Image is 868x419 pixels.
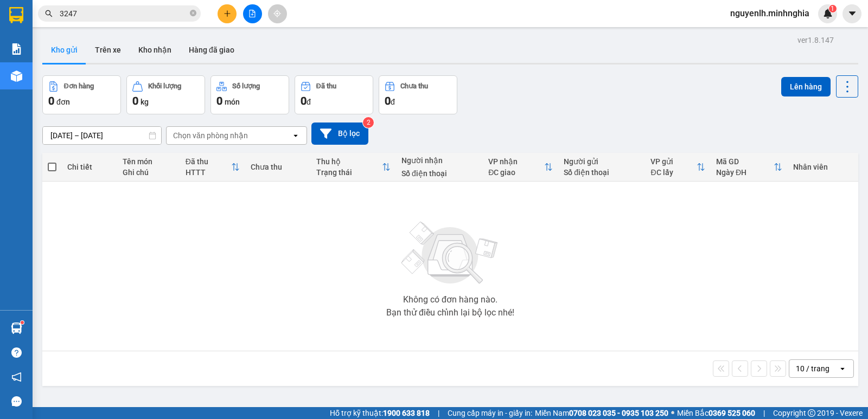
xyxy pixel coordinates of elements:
span: message [11,396,22,407]
div: Nhân viên [793,163,853,171]
span: plus [224,10,231,17]
span: | [763,407,765,419]
button: Chưa thu0đ [379,75,457,114]
button: Số lượng0món [210,75,289,114]
input: Select a date range. [43,127,161,144]
span: 0 [385,94,391,107]
button: Đơn hàng0đơn [42,75,121,114]
span: caret-down [847,9,857,18]
button: Hàng đã giao [180,37,243,63]
span: Cung cấp máy in - giấy in: [448,407,532,419]
div: Trạng thái [316,168,382,177]
strong: 0369 525 060 [709,409,755,417]
input: Tìm tên, số ĐT hoặc mã đơn [60,8,188,20]
button: file-add [243,4,262,23]
button: Khối lượng0kg [126,75,205,114]
th: Toggle SortBy [311,153,396,182]
span: 0 [132,94,138,107]
div: HTTT [186,168,232,177]
span: close-circle [190,9,196,19]
span: question-circle [11,347,22,358]
sup: 2 [363,117,374,128]
div: Số lượng [232,82,260,90]
div: ĐC giao [488,168,544,177]
span: aim [273,10,281,17]
svg: open [291,131,300,140]
svg: open [838,364,847,373]
div: ĐC lấy [650,168,696,177]
div: Ghi chú [123,168,175,177]
button: Kho nhận [130,37,180,63]
span: 1 [831,5,834,12]
button: aim [268,4,287,23]
img: icon-new-feature [823,9,833,18]
div: VP gửi [650,157,696,166]
div: VP nhận [488,157,544,166]
img: warehouse-icon [11,323,22,334]
button: Bộ lọc [311,123,368,145]
span: copyright [808,409,815,417]
div: Thu hộ [316,157,382,166]
div: Đơn hàng [64,82,94,90]
div: Chưa thu [400,82,428,90]
button: Kho gửi [42,37,86,63]
span: search [45,10,53,17]
img: solution-icon [11,43,22,55]
span: | [438,407,439,419]
th: Toggle SortBy [711,153,788,182]
div: 10 / trang [796,363,829,374]
div: Mã GD [716,157,774,166]
img: warehouse-icon [11,70,22,82]
span: món [225,98,240,106]
div: Tên món [123,157,175,166]
div: Đã thu [316,82,336,90]
span: Miền Bắc [677,407,755,419]
div: Số điện thoại [401,169,477,178]
span: ⚪️ [671,411,674,415]
div: Khối lượng [148,82,181,90]
div: Chi tiết [67,163,112,171]
th: Toggle SortBy [180,153,246,182]
button: Trên xe [86,37,130,63]
div: Người nhận [401,156,477,165]
strong: 1900 633 818 [383,409,430,417]
span: close-circle [190,10,196,16]
span: 0 [216,94,222,107]
span: đ [391,98,395,106]
div: Chọn văn phòng nhận [173,130,248,141]
span: 0 [301,94,307,107]
span: file-add [248,10,256,17]
div: Số điện thoại [564,168,640,177]
span: đơn [56,98,70,106]
img: logo-vxr [9,7,23,23]
div: Ngày ĐH [716,168,774,177]
div: Không có đơn hàng nào. [403,295,497,304]
sup: 1 [21,321,24,324]
button: Lên hàng [781,77,831,96]
sup: 1 [829,5,837,12]
strong: 0708 023 035 - 0935 103 250 [569,409,668,417]
th: Toggle SortBy [645,153,710,182]
div: Đã thu [186,157,232,166]
span: notification [11,372,22,382]
span: kg [141,98,149,106]
button: caret-down [843,4,861,23]
img: svg+xml;base64,PHN2ZyBjbGFzcz0ibGlzdC1wbHVnX19zdmciIHhtbG5zPSJodHRwOi8vd3d3LnczLm9yZy8yMDAwL3N2Zy... [396,215,505,291]
div: Chưa thu [251,163,305,171]
span: Hỗ trợ kỹ thuật: [330,407,430,419]
button: Đã thu0đ [295,75,373,114]
div: ver 1.8.147 [797,34,834,46]
button: plus [218,4,237,23]
th: Toggle SortBy [483,153,558,182]
span: Miền Nam [535,407,668,419]
span: đ [307,98,311,106]
div: Người gửi [564,157,640,166]
span: 0 [48,94,54,107]
div: Bạn thử điều chỉnh lại bộ lọc nhé! [386,308,514,317]
span: nguyenlh.minhnghia [722,7,818,20]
